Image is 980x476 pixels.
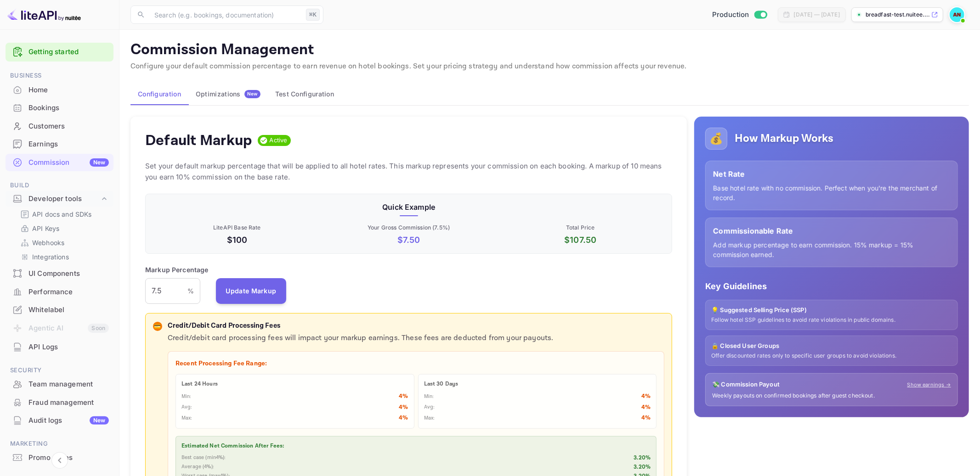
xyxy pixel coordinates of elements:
[6,412,113,429] a: Audit logsNew
[711,306,952,315] p: 💡 Suggested Selling Price (SSP)
[424,393,434,401] p: Min:
[794,11,840,19] div: [DATE] — [DATE]
[6,338,113,356] div: API Logs
[711,342,952,351] p: 🔒 Closed User Groups
[130,83,188,105] button: Configuration
[90,158,109,167] div: New
[6,412,113,430] div: Audit logsNew
[424,414,435,422] p: Max:
[712,10,749,20] span: Production
[32,209,92,219] p: API docs and SDKs
[181,393,192,401] p: Min:
[28,287,109,297] div: Performance
[6,365,113,375] span: Security
[244,91,261,97] span: New
[181,380,408,388] p: Last 24 Hours
[6,135,113,153] div: Earnings
[6,338,113,355] a: API Logs
[145,265,209,274] p: Markup Percentage
[735,131,833,146] h5: How Markup Works
[153,202,664,213] p: Quick Example
[6,449,113,466] a: Promo codes
[181,463,214,471] p: Average ( 4 %):
[6,283,113,300] a: Performance
[424,403,435,411] p: Avg:
[176,359,657,369] p: Recent Processing Fee Range:
[713,225,950,236] p: Commissionable Rate
[713,168,950,179] p: Net Rate
[6,191,113,207] div: Developer tools
[705,280,958,292] p: Key Guidelines
[6,301,113,319] div: Whitelabel
[399,414,408,423] p: 4 %
[907,381,951,389] a: Show earnings →
[6,81,113,98] a: Home
[306,9,320,21] div: ⌘K
[6,71,113,81] span: Business
[713,240,950,259] p: Add markup percentage to earn commission. 15% markup = 15% commission earned.
[20,224,106,233] a: API Keys
[28,47,109,57] a: Getting started
[866,11,929,19] p: breadfast-test.nuitee....
[711,316,952,324] p: Follow hotel SSP guidelines to avoid rate violations in public domains.
[17,250,110,263] div: Integrations
[181,403,193,411] p: Avg:
[6,394,113,412] div: Fraud management
[7,7,81,22] img: LiteAPI logo
[187,286,194,296] p: %
[149,6,302,24] input: Search (e.g. bookings, documentation)
[216,278,287,304] button: Update Markup
[145,131,252,150] h4: Default Markup
[130,61,969,72] p: Configure your default commission percentage to earn revenue on hotel bookings. Set your pricing ...
[28,157,109,168] div: Commission
[6,301,113,318] a: Whitelabel
[130,41,969,59] p: Commission Management
[399,392,408,401] p: 4 %
[497,224,665,232] p: Total Price
[268,83,341,105] button: Test Configuration
[168,321,664,331] p: Credit/Debit Card Processing Fees
[325,234,493,246] p: $ 7.50
[20,209,106,219] a: API docs and SDKs
[32,224,59,233] p: API Keys
[32,238,64,247] p: Webhooks
[20,238,106,247] a: Webhooks
[6,180,113,190] span: Build
[497,234,665,246] p: $ 107.50
[399,403,408,412] p: 4 %
[6,439,113,449] span: Marketing
[17,222,110,235] div: API Keys
[6,43,113,62] div: Getting started
[181,454,226,462] p: Best case (min 4 %):
[6,81,113,99] div: Home
[145,161,672,183] p: Set your default markup percentage that will be applied to all hotel rates. This markup represent...
[28,379,109,390] div: Team management
[6,154,113,172] div: CommissionNew
[325,224,493,232] p: Your Gross Commission ( 7.5 %)
[28,139,109,150] div: Earnings
[634,463,651,471] p: 3.20 %
[17,207,110,221] div: API docs and SDKs
[6,154,113,171] a: CommissionNew
[6,394,113,411] a: Fraud management
[153,224,321,232] p: LiteAPI Base Rate
[6,375,113,392] a: Team management
[51,452,68,469] button: Collapse navigation
[641,414,651,423] p: 4 %
[711,352,952,360] p: Offer discounted rates only to specific user groups to avoid violations.
[6,449,113,467] div: Promo codes
[6,118,113,134] a: Customers
[17,236,110,249] div: Webhooks
[266,136,291,145] span: Active
[6,265,113,282] a: UI Components
[28,269,109,279] div: UI Components
[20,252,106,262] a: Integrations
[712,380,780,389] p: 💸 Commission Payout
[6,375,113,393] div: Team management
[153,234,321,246] p: $100
[6,283,113,301] div: Performance
[634,454,651,462] p: 3.20 %
[28,305,109,315] div: Whitelabel
[708,10,770,20] div: Switch to Sandbox mode
[28,398,109,408] div: Fraud management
